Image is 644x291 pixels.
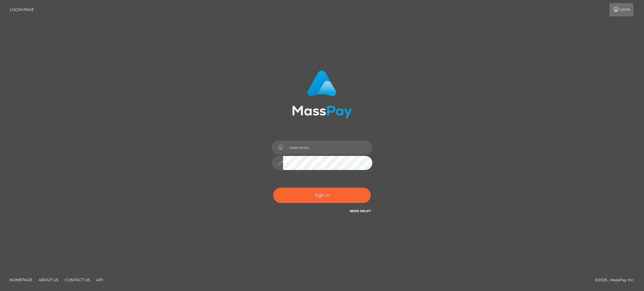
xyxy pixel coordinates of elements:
button: Sign in [273,188,371,203]
a: Login [609,3,633,16]
a: Need Help? [350,209,371,213]
img: MassPay Login [292,70,352,118]
a: API [94,275,106,285]
div: © 2025 , MassPay Inc. [595,277,639,283]
a: Contact Us [62,275,92,285]
a: Homepage [7,275,35,285]
a: About Us [36,275,61,285]
a: Login Page [10,3,34,16]
input: Username... [283,140,372,155]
